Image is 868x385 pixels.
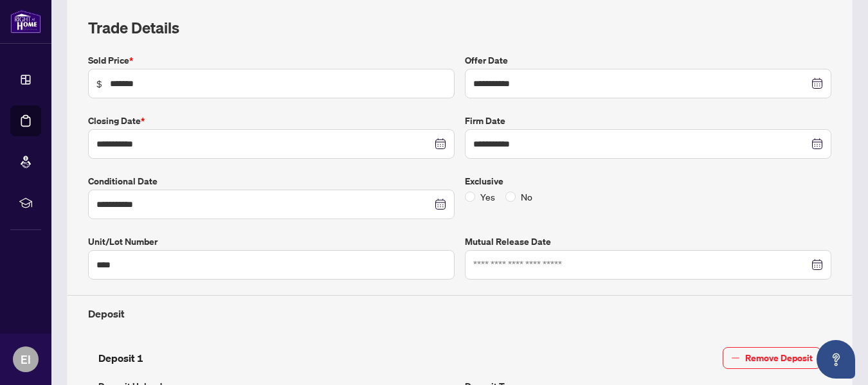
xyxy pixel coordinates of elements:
span: Yes [475,190,500,204]
h4: Deposit 1 [98,350,143,366]
label: Closing Date [88,114,455,128]
label: Firm Date [465,114,831,128]
h4: Deposit [88,306,831,321]
label: Offer Date [465,53,831,67]
label: Mutual Release Date [465,235,831,249]
button: Open asap [817,340,855,379]
span: EI [21,350,31,368]
label: Unit/Lot Number [88,235,455,249]
span: $ [96,76,102,91]
span: No [516,190,538,204]
button: Remove Deposit [723,347,821,369]
label: Exclusive [465,174,831,188]
span: minus [731,354,740,363]
label: Conditional Date [88,174,455,188]
label: Sold Price [88,53,455,67]
span: Remove Deposit [745,348,813,368]
h2: Trade Details [88,17,831,38]
img: logo [10,10,41,33]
